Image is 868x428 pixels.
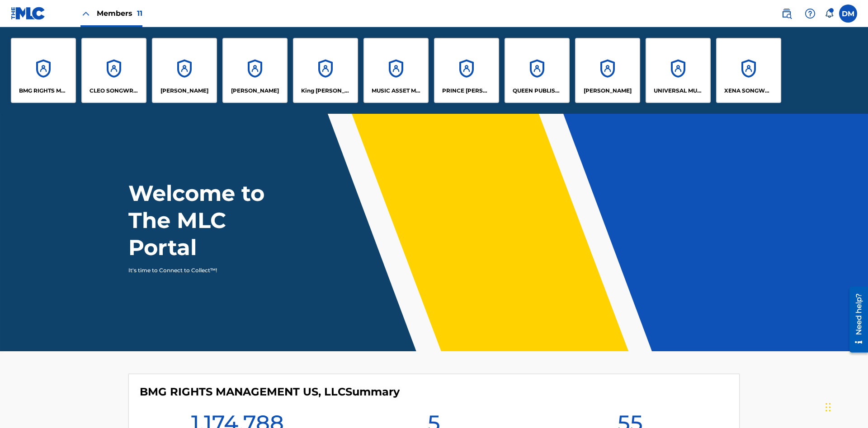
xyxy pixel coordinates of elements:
div: Drag [826,394,831,421]
a: AccountsXENA SONGWRITER [716,38,781,103]
a: AccountsKing [PERSON_NAME] [293,38,358,103]
a: AccountsMUSIC ASSET MANAGEMENT (MAM) [363,38,429,103]
p: PRINCE MCTESTERSON [442,87,491,95]
p: CLEO SONGWRITER [90,87,139,95]
img: search [781,8,792,19]
a: Accounts[PERSON_NAME] [222,38,288,103]
a: AccountsCLEO SONGWRITER [81,38,146,103]
p: QUEEN PUBLISHA [513,87,562,95]
a: Accounts[PERSON_NAME] [152,38,217,103]
a: Public Search [778,5,796,23]
a: AccountsQUEEN PUBLISHA [505,38,570,103]
p: XENA SONGWRITER [724,87,774,95]
img: help [805,8,816,19]
a: AccountsPRINCE [PERSON_NAME] [434,38,499,103]
iframe: Chat Widget [823,385,868,428]
div: Help [801,5,819,23]
a: AccountsBMG RIGHTS MANAGEMENT US, LLC [11,38,76,103]
p: MUSIC ASSET MANAGEMENT (MAM) [372,87,421,95]
a: AccountsUNIVERSAL MUSIC PUB GROUP [646,38,711,103]
img: Close [80,8,91,19]
div: Notifications [825,9,834,18]
p: RONALD MCTESTERSON [584,87,632,95]
p: It's time to Connect to Collect™! [128,266,285,274]
p: EYAMA MCSINGER [231,87,279,95]
img: MLC Logo [11,7,46,20]
iframe: Resource Center [843,283,868,357]
p: UNIVERSAL MUSIC PUB GROUP [654,87,703,95]
p: BMG RIGHTS MANAGEMENT US, LLC [19,87,68,95]
span: Members [97,8,142,19]
span: 11 [137,9,142,18]
p: ELVIS COSTELLO [160,87,208,95]
h4: BMG RIGHTS MANAGEMENT US, LLC [140,385,400,399]
a: Accounts[PERSON_NAME] [575,38,640,103]
div: User Menu [839,5,857,23]
p: King McTesterson [301,87,350,95]
h1: Welcome to The MLC Portal [128,180,297,261]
